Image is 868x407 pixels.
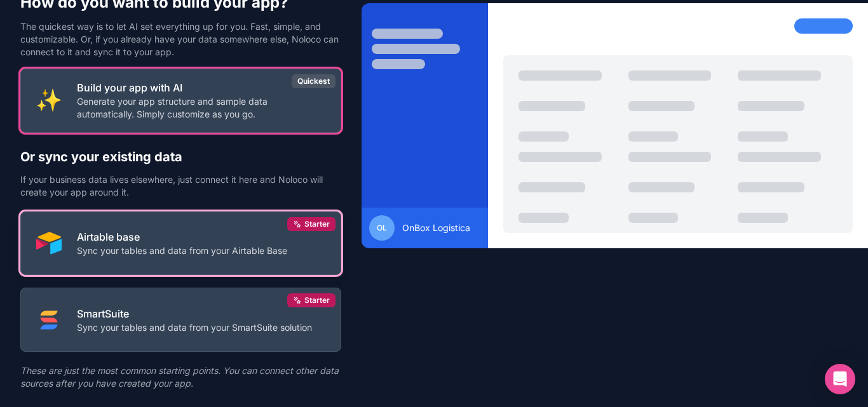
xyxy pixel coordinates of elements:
p: SmartSuite [77,306,312,321]
button: INTERNAL_WITH_AIBuild your app with AIGenerate your app structure and sample data automatically. ... [20,69,341,133]
span: OL [377,223,387,233]
button: AIRTABLEAirtable baseSync your tables and data from your Airtable BaseStarter [20,211,341,276]
span: OnBox Logistica [402,222,470,234]
p: Sync your tables and data from your Airtable Base [77,244,287,257]
p: The quickest way is to let AI set everything up for you. Fast, simple, and customizable. Or, if y... [20,20,341,58]
img: SMART_SUITE [36,307,62,333]
p: These are just the most common starting points. You can connect other data sources after you have... [20,364,341,390]
div: Open Intercom Messenger [825,364,855,394]
span: Starter [304,219,330,229]
div: Quickest [292,74,336,88]
h2: Or sync your existing data [20,148,341,166]
p: Build your app with AI [77,80,325,95]
img: INTERNAL_WITH_AI [36,88,62,113]
button: SMART_SUITESmartSuiteSync your tables and data from your SmartSuite solutionStarter [20,288,341,352]
p: Airtable base [77,229,287,244]
p: Sync your tables and data from your SmartSuite solution [77,321,312,334]
p: Generate your app structure and sample data automatically. Simply customize as you go. [77,95,325,121]
span: Starter [304,295,330,305]
p: If your business data lives elsewhere, just connect it here and Noloco will create your app aroun... [20,173,341,199]
img: AIRTABLE [36,230,62,256]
